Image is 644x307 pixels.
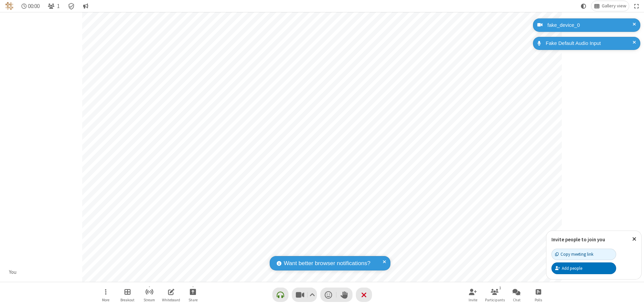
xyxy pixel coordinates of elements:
[551,249,616,260] button: Copy meeting link
[463,285,483,304] button: Invite participants (⌘+Shift+I)
[161,285,181,304] button: Open shared whiteboard
[551,262,616,274] button: Add people
[139,285,159,304] button: Start streaming
[506,285,527,304] button: Open chat
[28,3,40,9] span: 00:00
[80,1,91,11] button: Conversation
[57,3,60,9] span: 1
[7,268,19,276] div: You
[336,288,353,302] button: Raise hand
[19,1,43,11] div: Timer
[497,285,503,291] div: 1
[102,298,109,302] span: More
[144,298,155,302] span: Stream
[96,285,116,304] button: Open menu
[578,1,589,11] button: Using system theme
[308,288,317,302] button: Video setting
[320,288,336,302] button: Send a reaction
[292,288,317,302] button: Stop video (⌘+Shift+V)
[65,1,78,11] div: Meeting details Encryption enabled
[5,2,13,10] img: QA Selenium DO NOT DELETE OR CHANGE
[602,3,626,9] span: Gallery view
[545,21,635,29] div: fake_device_0
[591,1,629,11] button: Change layout
[543,40,635,47] div: Fake Default Audio Input
[485,298,505,302] span: Participants
[555,251,593,257] div: Copy meeting link
[469,298,477,302] span: Invite
[485,285,505,304] button: Open participant list
[535,298,542,302] span: Polls
[632,1,642,11] button: Fullscreen
[627,231,641,247] button: Close popover
[528,285,548,304] button: Open poll
[183,285,203,304] button: Start sharing
[356,288,372,302] button: End or leave meeting
[117,285,138,304] button: Manage Breakout Rooms
[120,298,135,302] span: Breakout
[162,298,180,302] span: Whiteboard
[189,298,198,302] span: Share
[45,1,62,11] button: Open participant list
[513,298,521,302] span: Chat
[272,288,288,302] button: Connect your audio
[284,259,370,268] span: Want better browser notifications?
[551,236,605,243] label: Invite people to join you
